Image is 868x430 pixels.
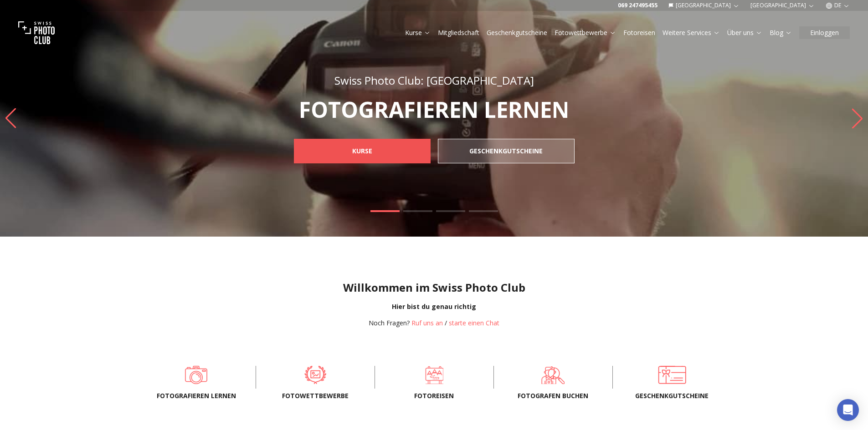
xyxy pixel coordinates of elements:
[799,26,850,39] button: Einloggen
[555,28,616,37] a: Fotowettbewerbe
[487,28,547,37] a: Geschenkgutscheine
[271,366,360,384] a: Fotowettbewerbe
[369,319,499,328] div: /
[152,391,241,400] span: Fotografieren lernen
[274,99,595,121] p: FOTOGRAFIEREN LERNEN
[627,391,717,400] span: Geschenkgutscheine
[390,366,479,384] a: Fotoreisen
[7,302,861,311] div: Hier bist du genau richtig
[401,26,434,39] button: Kurse
[294,139,431,163] a: KURSE
[405,28,431,37] a: Kurse
[449,319,499,328] button: starte einen Chat
[411,319,443,327] a: Ruf uns an
[837,399,859,421] div: Open Intercom Messenger
[390,391,479,400] span: Fotoreisen
[434,26,483,39] button: Mitgliedschaft
[727,28,762,37] a: Über uns
[766,26,796,39] button: Blog
[152,366,241,384] a: Fotografieren lernen
[438,139,575,163] a: GESCHENKGUTSCHEINE
[352,147,372,156] b: KURSE
[659,26,724,39] button: Weitere Services
[508,391,598,400] span: FOTOGRAFEN BUCHEN
[438,28,479,37] a: Mitgliedschaft
[469,147,543,156] b: GESCHENKGUTSCHEINE
[271,391,360,400] span: Fotowettbewerbe
[623,28,655,37] a: Fotoreisen
[18,15,55,51] img: Swiss photo club
[724,26,766,39] button: Über uns
[551,26,620,39] button: Fotowettbewerbe
[627,366,717,384] a: Geschenkgutscheine
[663,28,720,37] a: Weitere Services
[369,319,410,327] span: Noch Fragen?
[483,26,551,39] button: Geschenkgutscheine
[508,366,598,384] a: FOTOGRAFEN BUCHEN
[618,2,657,9] a: 069 247495455
[7,280,861,295] h1: Willkommen im Swiss Photo Club
[334,73,534,88] span: Swiss Photo Club: [GEOGRAPHIC_DATA]
[620,26,659,39] button: Fotoreisen
[770,28,792,37] a: Blog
